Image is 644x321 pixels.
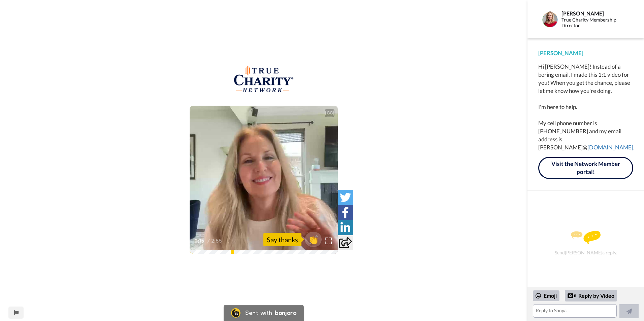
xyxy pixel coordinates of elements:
img: Profile Image [542,11,558,27]
div: Emoji [533,290,559,301]
div: Hi [PERSON_NAME]! Instead of a boring email, I made this 1:1 video for you! When you get the chan... [538,63,633,151]
button: 👏 [305,232,322,247]
span: 0:15 [194,237,206,245]
img: aef9de93-b20d-448e-9bc6-b45a4d75463b [234,66,293,93]
div: Say thanks [263,233,301,246]
a: Visit the Network Member portal! [538,157,633,179]
div: Send [PERSON_NAME] a reply. [537,203,635,284]
div: CC [325,110,334,116]
div: Sent with [245,310,272,316]
span: 2:55 [211,237,223,245]
div: [PERSON_NAME] [561,10,633,16]
a: Bonjoro LogoSent withbonjoro [224,305,304,321]
div: True Charity Membership Director [561,17,633,29]
img: Bonjoro Logo [231,308,240,318]
img: message.svg [571,231,601,244]
div: Reply by Video [565,290,617,301]
img: Full screen [325,238,332,244]
span: / [207,237,210,245]
span: 👏 [305,234,322,245]
div: Reply by Video [568,292,576,300]
div: bonjoro [275,310,296,316]
div: [PERSON_NAME] [538,49,633,57]
a: [DOMAIN_NAME] [587,144,633,151]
